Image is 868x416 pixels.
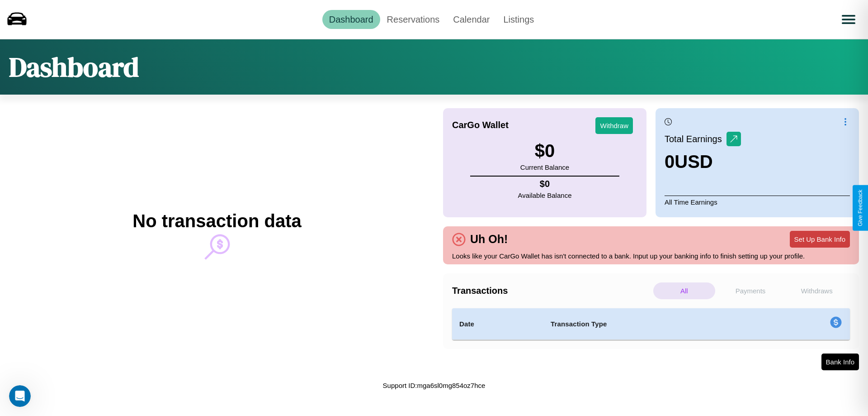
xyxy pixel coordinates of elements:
[452,120,509,130] h4: CarGo Wallet
[459,319,536,330] h4: Date
[466,233,512,246] h4: Uh Oh!
[551,319,756,330] h4: Transaction Type
[520,141,569,161] h3: $ 0
[665,131,726,147] p: Total Earnings
[9,48,139,86] h1: Dashboard
[790,231,850,248] button: Set Up Bank Info
[836,7,861,32] button: Open menu
[665,196,850,208] p: All Time Earnings
[857,190,863,226] div: Give Feedback
[452,250,850,262] p: Looks like your CarGo Wallet has isn't connected to a bank. Input up your banking info to finish ...
[518,189,572,201] p: Available Balance
[452,286,651,296] h4: Transactions
[383,379,486,392] p: Support ID: mga6sl0mg854oz7hce
[653,282,715,299] p: All
[821,354,859,370] button: Bank Info
[595,117,633,134] button: Withdraw
[720,282,782,299] p: Payments
[496,10,541,29] a: Listings
[380,10,447,29] a: Reservations
[665,152,741,172] h3: 0 USD
[446,10,496,29] a: Calendar
[452,308,850,340] table: simple table
[9,385,31,407] iframe: Intercom live chat
[322,10,380,29] a: Dashboard
[786,282,848,299] p: Withdraws
[132,211,301,231] h2: No transaction data
[520,161,569,173] p: Current Balance
[518,179,572,189] h4: $ 0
